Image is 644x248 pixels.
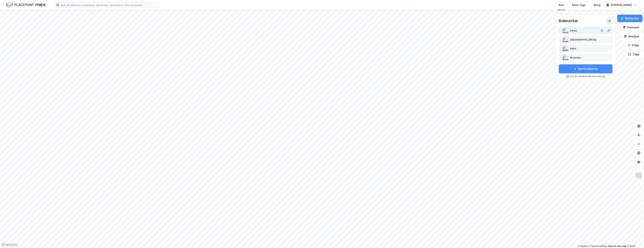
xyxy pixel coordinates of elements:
div: Mine Tags [572,3,586,7]
button: Bokmerker [617,15,642,22]
div: Fra din nåværende kartvisning [559,75,612,78]
img: ENPL [563,46,569,52]
a: Mapbox homepage [1,243,18,247]
a: Mapbox [578,245,588,247]
iframe: Chat Widget [625,230,644,248]
button: Datasett [620,24,642,31]
button: Tags [625,51,642,58]
div: Forus [570,28,577,33]
div: [GEOGRAPHIC_DATA] [570,37,596,42]
a: Improve this map [608,245,626,247]
input: Søk på adresse, matrikkel, gårdeiere, leietakere eller personer [59,2,159,8]
img: Risavika [563,55,569,61]
button: Nytt bokmerke [559,64,612,73]
div: Bolig [594,3,600,7]
img: Z [635,172,642,179]
img: Forus [563,28,569,34]
div: [PERSON_NAME] [611,3,632,7]
div: ENPL [570,46,576,51]
button: Filter [624,42,642,49]
img: Stavanger sentrum [563,37,569,43]
div: Kart [559,3,564,7]
button: Analyse [621,33,642,40]
div: Kontrollprogram for chat [625,230,644,248]
div: Risavika [570,55,581,60]
a: OpenStreetMap [589,245,607,247]
img: logo.f888ab2527a4732fd821a326f86c7f29.svg [6,2,45,8]
div: Bokmerker [559,18,578,24]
